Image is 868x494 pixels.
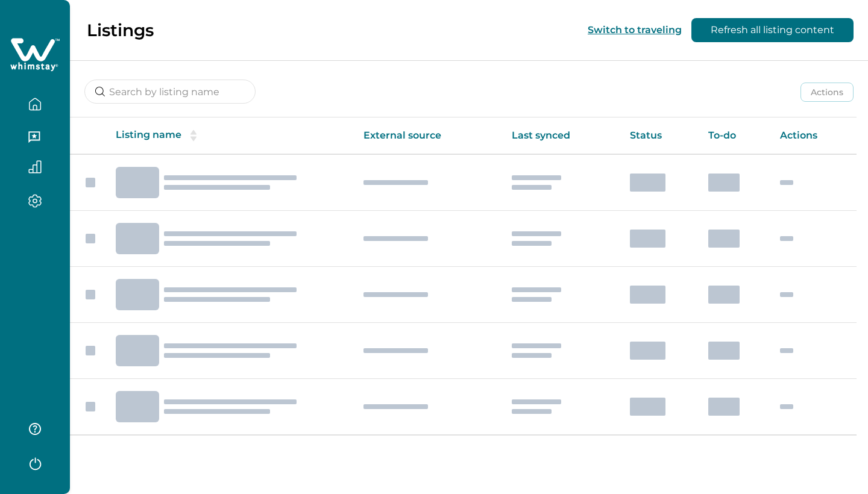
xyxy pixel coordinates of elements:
[106,117,354,154] th: Listing name
[620,117,699,154] th: Status
[699,117,770,154] th: To-do
[502,117,621,154] th: Last synced
[800,83,854,102] button: Actions
[588,24,682,36] button: Switch to traveling
[691,18,854,42] button: Refresh all listing content
[770,117,857,154] th: Actions
[354,117,502,154] th: External source
[181,130,206,142] button: sorting
[84,80,256,104] input: Search by listing name
[87,20,154,40] p: Listings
